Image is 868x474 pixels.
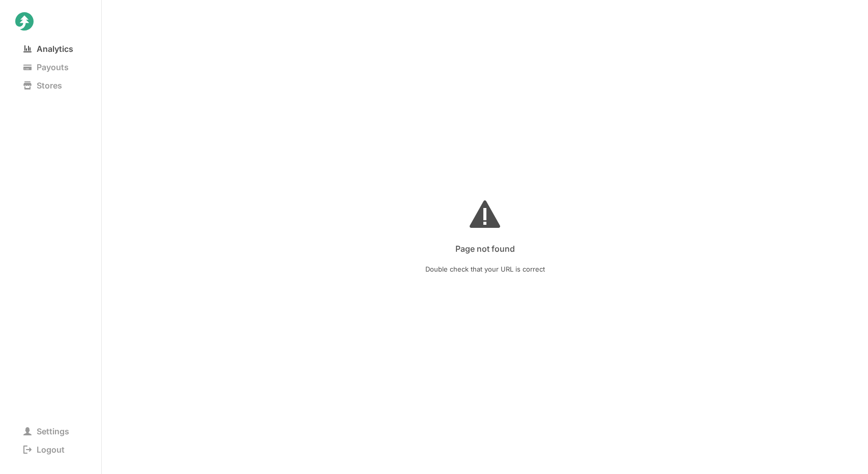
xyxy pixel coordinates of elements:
p: Page not found [455,238,515,255]
span: Settings [15,424,77,438]
span: Payouts [15,60,77,74]
span: Logout [15,442,73,457]
span: Stores [15,78,70,93]
span: Analytics [15,42,81,56]
span: Double check that your URL is correct [425,263,545,275]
